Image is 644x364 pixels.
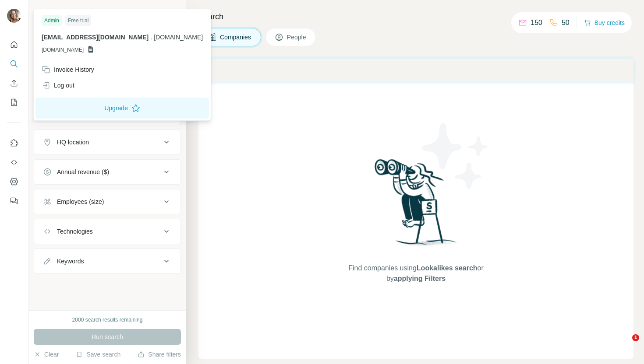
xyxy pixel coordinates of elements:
button: Technologies [34,221,180,242]
div: New search [34,8,61,16]
button: Dashboard [7,174,21,189]
span: [DOMAIN_NAME] [42,46,84,54]
button: HQ location [34,132,180,153]
button: Feedback [7,193,21,209]
button: Annual revenue ($) [34,161,180,182]
span: [DOMAIN_NAME] [154,34,203,41]
button: Hide [152,5,186,18]
button: Search [7,56,21,72]
button: Upgrade [35,98,209,119]
span: [EMAIL_ADDRESS][DOMAIN_NAME] [42,34,149,41]
iframe: Banner [198,59,633,82]
button: Quick start [7,37,21,52]
button: Employees (size) [34,191,180,212]
span: applying Filters [394,275,446,282]
iframe: Intercom live chat [614,334,635,355]
button: Save search [76,350,120,359]
span: 1 [632,334,639,341]
div: Log out [42,81,74,90]
span: Find companies using or by [346,263,486,284]
div: Employees (size) [57,197,104,206]
p: 150 [531,17,542,28]
div: Annual revenue ($) [57,168,109,176]
img: Avatar [7,9,21,23]
span: Companies [220,33,252,42]
button: Use Surfe on LinkedIn [7,135,21,151]
div: 2000 search results remaining [72,316,143,324]
img: Surfe Illustration - Woman searching with binoculars [371,157,462,254]
button: Keywords [34,251,180,272]
img: Surfe Illustration - Stars [416,117,495,196]
div: HQ location [57,138,89,147]
span: People [287,33,307,42]
div: Admin [42,15,62,26]
span: . [150,34,152,41]
button: My lists [7,94,21,110]
span: Lookalikes search [417,264,478,272]
button: Use Surfe API [7,154,21,170]
button: Enrich CSV [7,75,21,91]
button: Buy credits [584,17,625,29]
div: Technologies [57,227,93,236]
button: Clear [34,350,59,359]
div: Free trial [65,15,91,26]
button: Share filters [138,350,181,359]
div: Invoice History [42,65,94,74]
div: Keywords [57,257,84,266]
h4: Search [198,10,633,23]
p: 50 [562,17,570,28]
